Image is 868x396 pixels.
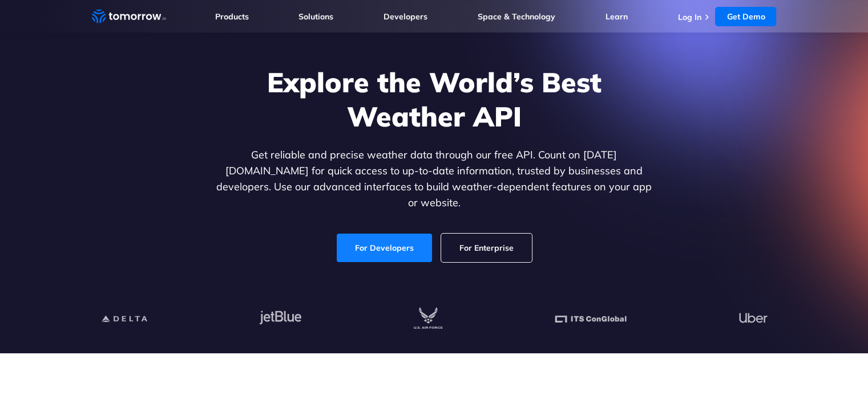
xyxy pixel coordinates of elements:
[92,8,166,25] a: Home link
[337,234,432,262] a: For Developers
[298,11,333,22] a: Solutions
[215,11,249,22] a: Products
[441,234,532,262] a: For Enterprise
[214,65,655,133] h1: Explore the World’s Best Weather API
[677,12,701,22] a: Log In
[478,11,555,22] a: Space & Technology
[383,11,427,22] a: Developers
[715,7,776,26] a: Get Demo
[214,147,655,211] p: Get reliable and precise weather data through our free API. Count on [DATE][DOMAIN_NAME] for quic...
[605,11,628,22] a: Learn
